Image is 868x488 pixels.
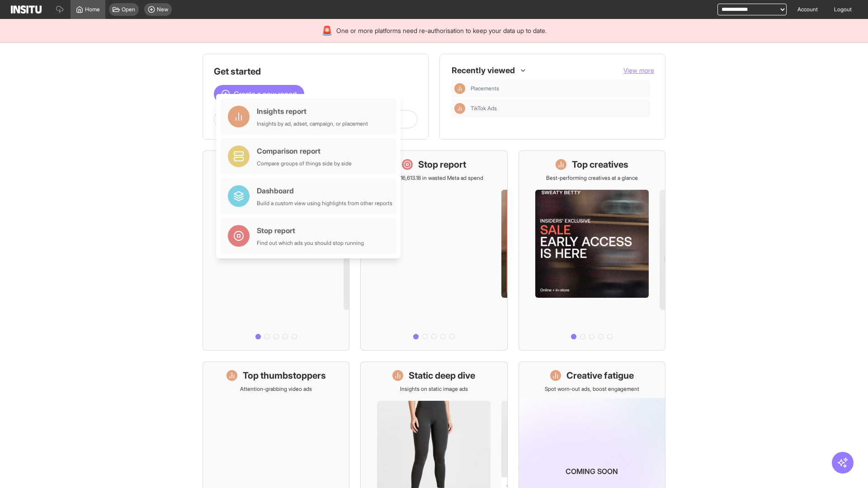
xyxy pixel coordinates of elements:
[321,24,333,37] div: 🚨
[257,200,392,207] div: Build a custom view using highlights from other reports
[257,185,392,196] div: Dashboard
[257,160,352,167] div: Compare groups of things side by side
[214,65,417,78] h1: Get started
[257,145,352,156] div: Comparison report
[623,66,654,74] span: View more
[257,120,368,127] div: Insights by ad, adset, campaign, or placement
[257,239,364,247] div: Find out which ads you should stop running
[623,66,654,75] button: View more
[85,6,100,13] span: Home
[257,225,364,236] div: Stop report
[572,158,628,171] h1: Top creatives
[384,174,483,182] p: Save £16,613.18 in wasted Meta ad spend
[360,150,507,351] a: Stop reportSave £16,613.18 in wasted Meta ad spend
[454,103,465,114] div: Insights
[122,6,135,13] span: Open
[11,5,42,14] img: Logo
[214,85,304,103] button: Create a new report
[418,158,466,171] h1: Stop report
[519,150,665,351] a: Top creativesBest-performing creatives at a glance
[257,106,368,117] div: Insights report
[454,83,465,94] div: Insights
[471,105,647,112] span: TikTok Ads
[471,85,647,92] span: Placements
[400,385,468,393] p: Insights on static image ads
[240,385,312,393] p: Attention-grabbing video ads
[471,105,497,112] span: TikTok Ads
[157,6,168,13] span: New
[243,369,326,382] h1: Top thumbstoppers
[336,26,547,35] span: One or more platforms need re-authorisation to keep your data up to date.
[203,150,349,351] a: What's live nowSee all active ads instantly
[546,174,638,182] p: Best-performing creatives at a glance
[234,89,297,99] span: Create a new report
[471,85,499,92] span: Placements
[409,369,475,382] h1: Static deep dive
